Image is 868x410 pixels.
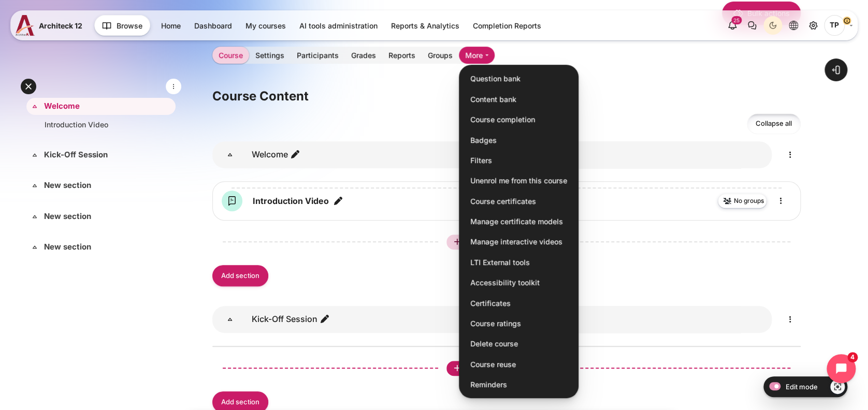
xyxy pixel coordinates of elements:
[824,15,852,36] a: User menu
[464,233,573,251] a: Manage interactive videos
[464,253,573,271] a: LTI External tools
[252,314,330,324] a: Kick-Off Session
[212,88,801,104] h3: Course Content
[824,15,845,36] span: Thanyaphon Pongpaichet
[464,172,573,189] a: Unenrol me from this course
[188,17,238,34] a: Dashboard
[786,383,818,391] span: Edit mode
[212,265,268,286] a: Add section
[320,314,330,324] i: Edit section name
[464,315,573,332] a: Course ratings
[94,15,150,36] button: Browse
[830,379,845,394] a: Show/Hide - Region
[464,213,573,230] a: Manage certificate models
[239,17,292,34] a: My courses
[222,191,242,211] img: Forum icon
[422,47,459,64] a: Groups
[775,195,787,207] i: Edit
[723,16,742,35] div: Show notification window with 25 new notifications
[763,16,782,35] button: Light Mode Dark Mode
[253,195,329,207] a: Introduction Video
[464,274,573,291] a: Accessibility toolkit
[44,149,156,161] a: Kick-Off Session
[734,196,764,206] span: No groups
[333,196,343,206] i: Edit title
[718,194,766,208] button: No groups
[464,294,573,312] a: Certificates
[385,17,466,34] a: Reports & Analytics
[252,149,300,159] a: Welcome
[464,355,573,373] a: Course reuse
[446,235,567,250] button: Add an activity or resource
[780,309,801,330] a: Edit
[345,47,382,64] a: Grades
[30,242,40,252] span: Collapse
[225,314,235,325] span: Collapse
[39,20,82,31] span: Architeck 12
[756,119,792,129] span: Collapse all
[784,313,797,326] i: Edit
[784,16,803,35] button: Languages
[464,335,573,353] a: Delete course
[722,2,801,25] button: Bulk actions
[464,152,573,169] a: Filters
[464,376,573,393] a: Reminders
[44,180,156,192] a: New section
[44,241,156,253] a: New section
[382,47,422,64] a: Reports
[225,150,235,160] span: Collapse
[212,141,248,168] a: Welcome
[467,17,547,34] a: Completion Reports
[731,16,742,24] div: 25
[765,18,780,33] div: Dark Mode
[30,101,40,111] span: Collapse
[780,144,801,165] a: Edit
[743,16,761,35] button: There are 0 unread conversations
[446,361,567,376] button: Add an activity or resource
[45,119,153,130] a: Introduction Video
[16,15,35,36] img: A12
[212,306,248,333] a: Kick-Off Session
[464,70,573,87] a: Question bank
[722,196,732,206] img: No groups
[747,113,801,135] a: Collapse all
[30,150,40,160] span: Collapse
[291,47,345,64] a: Participants
[804,16,822,35] a: Site administration
[290,149,300,159] i: Edit section name
[44,211,156,223] a: New section
[459,47,495,64] a: More
[464,131,573,149] a: Badges
[30,180,40,191] span: Collapse
[249,47,291,64] a: Settings
[771,191,791,211] a: Edit
[155,17,187,34] a: Home
[293,17,384,34] a: AI tools administration
[44,100,156,112] a: Welcome
[464,90,573,108] a: Content bank
[784,149,797,161] i: Edit
[30,211,40,222] span: Collapse
[747,8,790,19] span: Bulk actions
[464,111,573,128] a: Course completion
[16,15,86,36] a: A12 A12 Architeck 12
[464,192,573,210] a: Course certificates
[117,20,142,31] span: Browse
[212,47,249,64] a: Course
